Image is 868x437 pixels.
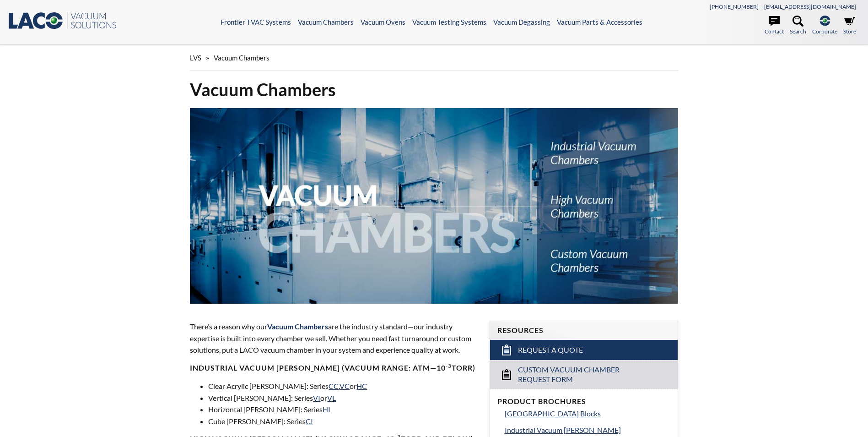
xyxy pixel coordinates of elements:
[323,405,330,414] a: HI
[505,409,601,418] span: [GEOGRAPHIC_DATA] Blocks
[208,392,478,404] li: Vertical [PERSON_NAME]: Series or
[518,345,583,355] span: Request a Quote
[490,360,678,389] a: Custom Vacuum Chamber Request Form
[505,424,670,436] a: Industrial Vacuum [PERSON_NAME]
[356,382,367,390] a: HC
[361,18,405,26] a: Vacuum Ovens
[298,18,354,26] a: Vacuum Chambers
[790,16,806,36] a: Search
[208,415,478,427] li: Cube [PERSON_NAME]: Series
[843,16,856,36] a: Store
[812,27,837,36] span: Corporate
[765,16,784,36] a: Contact
[493,18,550,26] a: Vacuum Degassing
[190,321,478,356] p: There’s a reason why our are the industry standard—our industry expertise is built into every cha...
[208,404,478,415] li: Horizontal [PERSON_NAME]: Series
[190,54,201,62] span: LVS
[313,393,320,402] a: VI
[497,326,670,335] h4: Resources
[214,54,270,62] span: Vacuum Chambers
[505,426,621,434] span: Industrial Vacuum [PERSON_NAME]
[208,380,478,392] li: Clear Acrylic [PERSON_NAME]: Series , or
[190,108,678,304] img: Vacuum Chambers
[221,18,291,26] a: Frontier TVAC Systems
[518,365,651,384] span: Custom Vacuum Chamber Request Form
[497,397,670,406] h4: Product Brochures
[190,45,678,71] div: »
[446,362,452,369] sup: -3
[306,417,313,426] a: CI
[329,382,339,390] a: CC
[557,18,642,26] a: Vacuum Parts & Accessories
[412,18,486,26] a: Vacuum Testing Systems
[190,78,678,101] h1: Vacuum Chambers
[490,340,678,360] a: Request a Quote
[267,322,328,331] span: Vacuum Chambers
[710,3,759,10] a: [PHONE_NUMBER]
[340,382,350,390] a: VC
[327,393,336,402] a: VL
[505,408,670,420] a: [GEOGRAPHIC_DATA] Blocks
[764,3,856,10] a: [EMAIL_ADDRESS][DOMAIN_NAME]
[190,363,478,373] h4: Industrial Vacuum [PERSON_NAME] (vacuum range: atm—10 Torr)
